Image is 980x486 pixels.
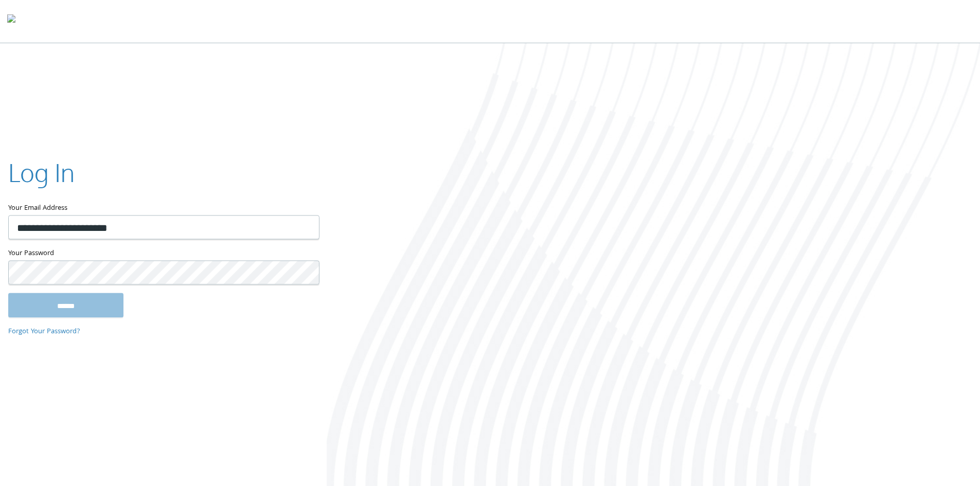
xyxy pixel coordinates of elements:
h2: Log In [8,155,75,190]
label: Your Password [8,247,318,260]
img: todyl-logo-dark.svg [7,11,15,31]
keeper-lock: Open Keeper Popup [299,266,311,279]
a: Forgot Your Password? [8,326,80,337]
keeper-lock: Open Keeper Popup [299,221,311,233]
